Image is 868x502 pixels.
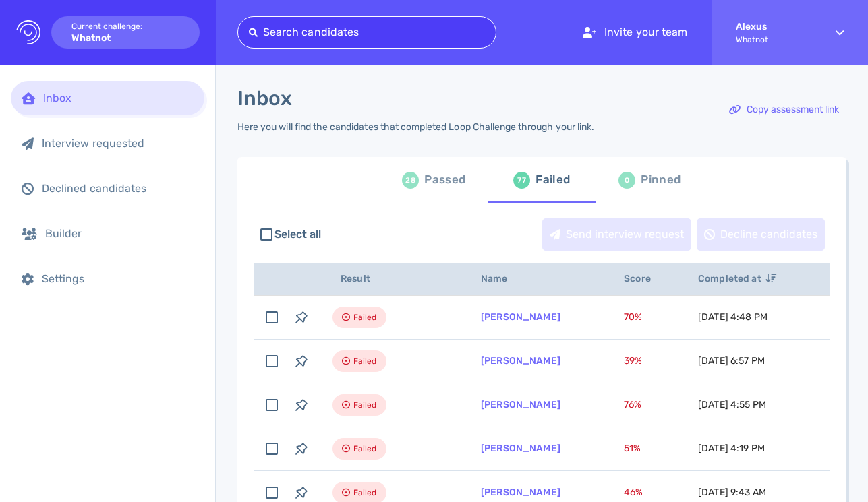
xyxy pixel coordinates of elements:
span: Name [481,273,523,284]
span: 70 % [624,311,642,323]
button: Decline candidates [697,218,825,251]
div: Passed [424,170,465,190]
span: 76 % [624,399,641,410]
span: Failed [353,441,377,457]
span: [DATE] 4:55 PM [698,399,766,410]
span: Whatnot [736,35,811,44]
div: Send interview request [543,219,691,250]
a: [PERSON_NAME] [481,399,560,410]
span: [DATE] 4:19 PM [698,443,765,454]
div: Interview requested [42,137,194,150]
span: [DATE] 9:43 AM [698,487,766,498]
div: Pinned [641,170,681,190]
span: Failed [353,484,377,501]
span: Failed [353,309,377,325]
span: Score [624,273,666,284]
div: Declined candidates [42,182,194,195]
strong: Alexus [736,21,811,32]
a: [PERSON_NAME] [481,487,560,498]
div: Settings [42,272,194,285]
a: [PERSON_NAME] [481,355,560,367]
div: 0 [618,172,635,189]
div: Copy assessment link [722,94,846,125]
span: Completed at [698,273,776,284]
div: 77 [513,172,530,189]
div: Builder [45,227,194,240]
span: Failed [353,353,377,369]
div: 28 [402,172,419,189]
div: Failed [536,170,570,190]
span: [DATE] 4:48 PM [698,311,768,323]
div: Here you will find the candidates that completed Loop Challenge through your link. [237,121,594,133]
span: 46 % [624,487,643,498]
span: 51 % [624,443,641,454]
a: [PERSON_NAME] [481,311,560,323]
span: [DATE] 6:57 PM [698,355,765,367]
h1: Inbox [237,86,292,111]
div: Decline candidates [697,219,824,250]
button: Copy assessment link [722,94,846,126]
span: Failed [353,397,377,413]
span: Select all [274,226,322,243]
button: Send interview request [542,218,691,251]
a: [PERSON_NAME] [481,443,560,454]
th: Result [316,263,465,296]
div: Inbox [43,92,194,104]
span: 39 % [624,355,642,367]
